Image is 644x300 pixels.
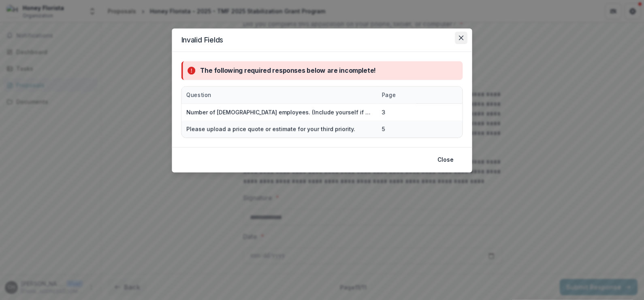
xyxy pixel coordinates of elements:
[433,154,458,166] button: Close
[455,32,467,44] button: Close
[377,91,401,99] div: Page
[186,125,355,133] div: Please upload a price quote or estimate for your third priority.
[382,125,385,133] div: 5
[382,108,386,116] div: 3
[186,108,372,116] div: Number of [DEMOGRAPHIC_DATA] employees. (Include yourself if applicable)
[377,87,416,103] div: Page
[172,28,472,52] header: Invalid Fields
[182,91,216,99] div: Question
[182,87,377,103] div: Question
[200,66,376,75] div: The following required responses below are incomplete!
